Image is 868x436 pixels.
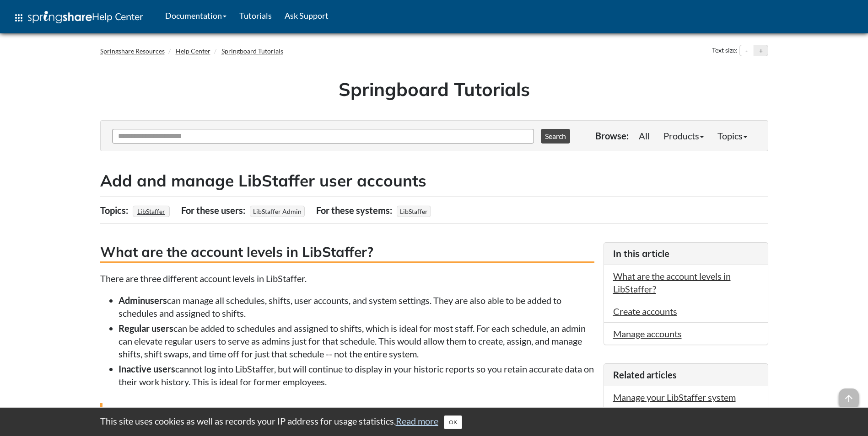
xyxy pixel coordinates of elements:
[145,295,167,306] strong: users
[632,127,657,145] a: All
[119,294,594,319] li: can manage all schedules, shifts, user accounts, and system settings. They are also able to be ad...
[613,306,677,317] a: Create accounts
[613,369,677,380] span: Related articles
[396,415,438,426] a: Read more
[13,12,24,23] span: apps
[91,415,777,429] div: This site uses cookies as well as records your IP address for usage statistics.
[839,388,859,409] span: arrow_upward
[710,45,739,57] div: Text size:
[740,45,754,56] button: Decrease text size
[613,392,736,415] a: Manage your LibStaffer system settings
[28,11,92,23] img: Springshare
[541,129,570,144] button: Search
[100,403,594,419] h4: Account Permissions
[221,47,283,55] a: Springboard Tutorials
[92,11,143,22] span: Help Center
[119,362,594,388] li: cannot log into LibStaffer, but will continue to display in your historic reports so you retain a...
[839,389,859,400] a: arrow_upward
[119,323,173,334] strong: Regular users
[176,47,210,55] a: Help Center
[711,127,754,145] a: Topics
[100,47,165,55] a: Springshare Resources
[250,206,305,217] span: LibStaffer Admin
[613,247,759,260] h3: In this article
[100,242,594,263] h3: What are the account levels in LibStaffer?
[233,4,278,27] a: Tutorials
[119,363,175,374] strong: Inactive users
[754,45,768,56] button: Increase text size
[119,295,145,306] strong: Admin
[100,170,768,192] h2: Add and manage LibStaffer user accounts
[278,4,335,27] a: Ask Support
[100,272,594,285] p: There are three different account levels in LibStaffer.
[100,202,130,219] div: Topics:
[444,415,462,429] button: Close
[316,202,394,219] div: For these systems:
[613,328,682,339] a: Manage accounts
[159,4,233,27] a: Documentation
[181,202,248,219] div: For these users:
[119,322,594,360] li: can be added to schedules and assigned to shifts, which is ideal for most staff. For each schedul...
[7,4,150,32] a: apps Help Center
[136,205,167,218] a: LibStaffer
[613,271,731,294] a: What are the account levels in LibStaffer?
[397,206,431,217] span: LibStaffer
[657,127,711,145] a: Products
[595,129,629,142] p: Browse:
[107,76,761,102] h1: Springboard Tutorials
